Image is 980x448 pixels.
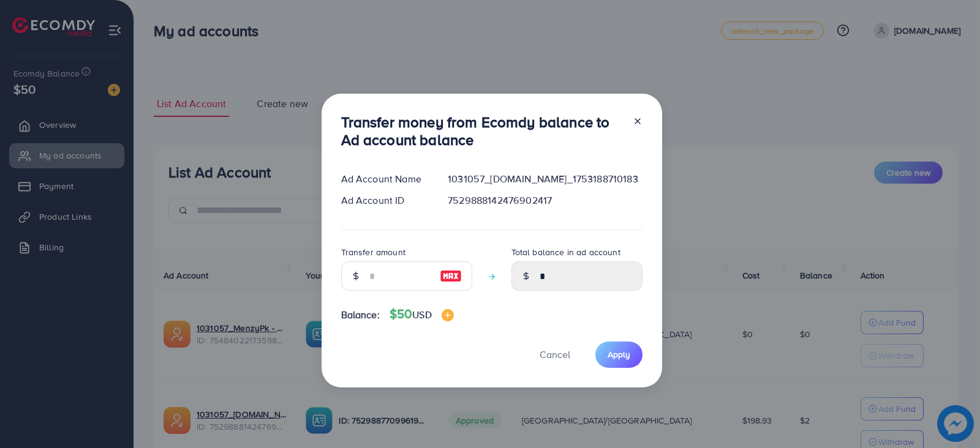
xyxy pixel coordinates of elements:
[331,193,439,207] div: Ad Account ID
[412,308,431,321] span: USD
[438,193,652,207] div: 7529888142476902417
[511,246,620,258] label: Total balance in ad account
[341,113,623,149] h3: Transfer money from Ecomdy balance to Ad account balance
[540,348,570,361] span: Cancel
[440,269,462,283] img: image
[341,246,405,258] label: Transfer amount
[438,172,652,186] div: 1031057_[DOMAIN_NAME]_1753188710183
[595,342,643,368] button: Apply
[524,342,586,368] button: Cancel
[341,308,380,322] span: Balance:
[390,307,454,322] h4: $50
[608,348,630,360] span: Apply
[442,309,454,321] img: image
[331,172,439,186] div: Ad Account Name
